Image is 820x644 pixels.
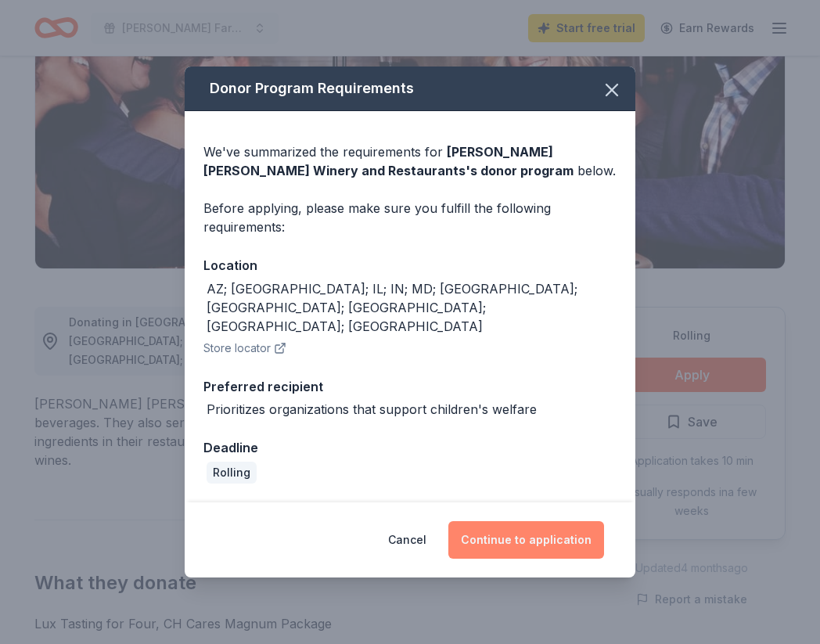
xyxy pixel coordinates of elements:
[203,255,617,275] div: Location
[203,142,617,180] div: We've summarized the requirements for below.
[203,199,617,236] div: Before applying, please make sure you fulfill the following requirements:
[207,400,537,419] div: Prioritizes organizations that support children's welfare
[203,376,617,397] div: Preferred recipient
[185,67,635,111] div: Donor Program Requirements
[388,521,426,559] button: Cancel
[448,521,604,559] button: Continue to application
[207,462,257,484] div: Rolling
[207,279,617,336] div: AZ; [GEOGRAPHIC_DATA]; IL; IN; MD; [GEOGRAPHIC_DATA]; [GEOGRAPHIC_DATA]; [GEOGRAPHIC_DATA]; [GEOG...
[203,437,617,458] div: Deadline
[203,339,286,358] button: Store locator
